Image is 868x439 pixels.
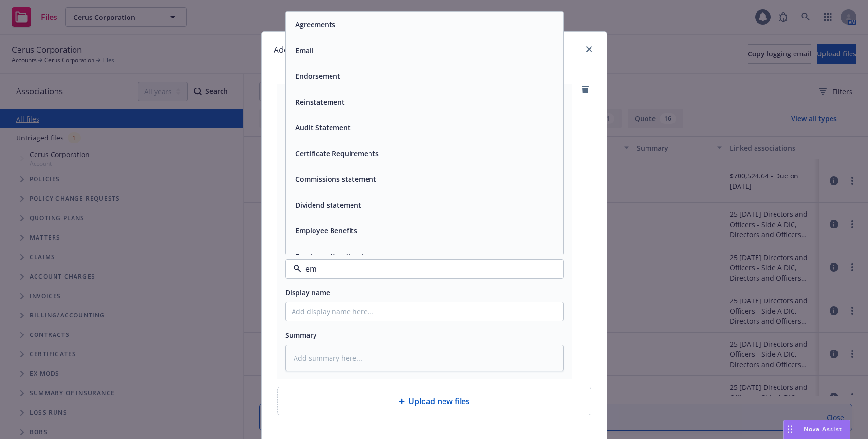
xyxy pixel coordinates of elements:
[295,251,365,262] button: Employee Handbook
[295,123,351,133] button: Audit Statement
[295,19,335,30] button: Agreements
[277,387,591,415] div: Upload new files
[295,226,357,236] button: Employee Benefits
[285,331,317,340] span: Summary
[295,148,379,158] button: Certificate Requirements
[804,425,842,433] span: Nova Assist
[579,84,591,95] a: remove
[783,420,850,439] button: Nova Assist
[408,395,470,407] span: Upload new files
[295,200,361,210] button: Dividend statement
[583,43,595,55] a: close
[286,302,563,321] input: Add display name here...
[295,174,376,184] button: Commissions statement
[274,43,306,56] h1: Add files
[295,71,340,81] button: Endorsement
[295,45,314,55] button: Email
[295,97,345,107] button: Reinstatement
[301,263,544,275] input: Filter by keyword
[784,420,796,439] div: Drag to move
[285,288,330,297] span: Display name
